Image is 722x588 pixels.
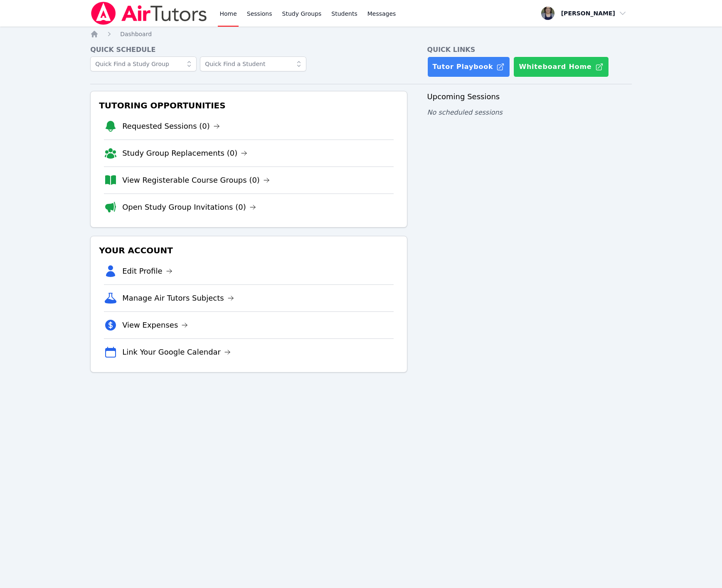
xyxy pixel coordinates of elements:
[122,201,256,213] a: Open Study Group Invitations (0)
[367,10,396,18] span: Messages
[427,45,632,55] h4: Quick Links
[427,91,632,103] h3: Upcoming Sessions
[122,319,188,331] a: View Expenses
[122,147,247,159] a: Study Group Replacements (0)
[513,56,609,77] button: Whiteboard Home
[97,98,400,113] h3: Tutoring Opportunities
[90,2,208,25] img: Air Tutors
[427,108,503,116] span: No scheduled sessions
[97,243,400,258] h3: Your Account
[122,120,220,132] a: Requested Sessions (0)
[122,265,172,277] a: Edit Profile
[90,56,197,71] input: Quick Find a Study Group
[122,346,231,358] a: Link Your Google Calendar
[120,30,152,38] a: Dashboard
[120,31,152,37] span: Dashboard
[200,56,306,71] input: Quick Find a Student
[122,174,270,186] a: View Registerable Course Groups (0)
[90,30,632,38] nav: Breadcrumb
[122,292,234,304] a: Manage Air Tutors Subjects
[90,45,407,55] h4: Quick Schedule
[427,56,510,77] a: Tutor Playbook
